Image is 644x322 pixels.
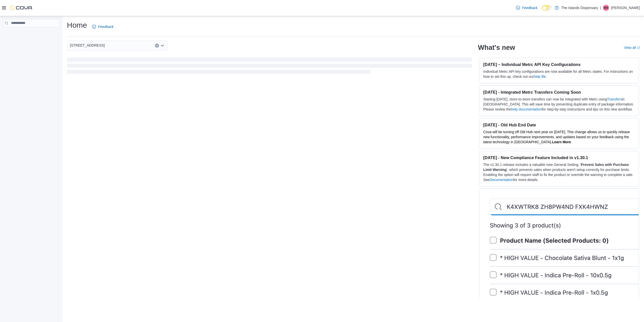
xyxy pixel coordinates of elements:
nav: Complex example [3,28,59,40]
a: Learn More [552,140,571,144]
a: View allExternal link [624,46,640,50]
p: [PERSON_NAME] [611,5,640,11]
span: BM [604,5,608,11]
a: help file [534,75,546,79]
p: Individual Metrc API key configurations are now available for all Metrc states. For instructions ... [483,69,635,79]
span: Feedback [98,24,113,29]
h3: [DATE] - Integrated Metrc Transfers Coming Soon [483,90,635,95]
img: Cova [10,5,33,10]
a: Feedback [514,3,539,13]
h3: [DATE] - Old Hub End Date [483,122,635,127]
h3: [DATE] – Individual Metrc API Key Configurations [483,62,635,67]
div: Brad Methvin [603,5,609,11]
a: help documentation [511,107,542,111]
a: Transfers [607,97,622,101]
a: Feedback [90,22,115,32]
h3: [DATE] - New Compliance Feature Included in v1.30.1 [483,155,635,160]
strong: Prevent Sales with Purchase Limit Warning [483,163,629,172]
button: Clear input [155,44,159,48]
span: [STREET_ADDRESS] [70,42,105,48]
input: Dark Mode [542,5,552,11]
span: Feedback [522,5,537,10]
p: | [600,5,601,11]
p: The v1.30.1 release includes a valuable new General Setting, ' ', which prevents sales when produ... [483,162,635,182]
p: Starting [DATE], store-to-store transfers can now be integrated with Metrc using in [GEOGRAPHIC_D... [483,97,635,112]
span: Loading [67,59,472,75]
a: Documentation [490,178,513,182]
h1: Home [67,20,87,30]
p: The Islands Dispensary [561,5,598,11]
h2: What's new [478,44,515,52]
button: Open list of options [160,44,165,48]
svg: External link [637,46,640,49]
span: Cova will be turning off Old Hub next year on [DATE]. This change allows us to quickly release ne... [483,130,630,144]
